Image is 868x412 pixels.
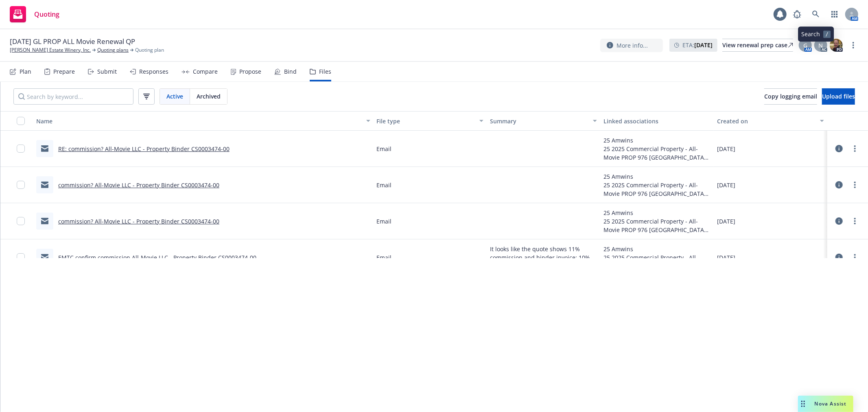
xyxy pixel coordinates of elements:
[798,396,853,412] button: Nova Assist
[850,252,860,262] a: more
[377,217,392,226] span: Email
[850,216,860,226] a: more
[53,68,75,75] div: Prepare
[36,117,361,125] div: Name
[197,92,221,101] span: Archived
[822,92,855,100] span: Upload files
[603,181,711,198] div: 25 2025 Commercial Property - All-Movie PROP 976 [GEOGRAPHIC_DATA]
[803,41,807,50] span: G
[603,117,711,125] div: Linked associations
[603,136,711,145] div: 25 Amwins
[7,3,63,26] a: Quoting
[830,39,843,52] img: photo
[97,68,117,75] div: Submit
[17,253,25,261] input: Toggle Row Selected
[822,88,855,105] button: Upload files
[239,68,261,75] div: Propose
[848,40,858,50] a: more
[603,253,711,270] div: 25 2025 Commercial Property - All-Movie PROP 976 [GEOGRAPHIC_DATA]
[722,39,793,52] a: View renewal prep case
[850,144,860,153] a: more
[682,41,713,49] span: ETA :
[826,6,843,22] a: Switch app
[764,88,817,105] button: Copy logging email
[717,217,735,226] span: [DATE]
[58,181,219,189] a: commission? All-Movie LLC - Property Binder CS0003474-00
[17,217,25,225] input: Toggle Row Selected
[10,37,135,46] span: [DATE] GL PROP ALL Movie Renewal QP
[603,217,711,234] div: 25 2025 Commercial Property - All-Movie PROP 976 [GEOGRAPHIC_DATA]
[135,46,164,54] span: Quoting plan
[490,117,588,125] div: Summary
[377,181,392,189] span: Email
[17,145,25,153] input: Toggle Row Selected
[377,145,392,153] span: Email
[20,68,31,75] div: Plan
[603,208,711,217] div: 25 Amwins
[798,396,808,412] div: Drag to move
[764,92,817,100] span: Copy logging email
[717,253,735,262] span: [DATE]
[97,46,129,54] a: Quoting plans
[603,245,711,253] div: 25 Amwins
[17,117,25,125] input: Select all
[284,68,297,75] div: Bind
[377,253,392,262] span: Email
[789,6,805,22] a: Report a Bug
[166,92,183,101] span: Active
[139,68,168,75] div: Responses
[374,111,487,131] button: File type
[717,181,735,189] span: [DATE]
[600,111,714,131] button: Linked associations
[33,111,374,131] button: Name
[58,217,219,225] a: commission? All-Movie LLC - Property Binder CS0003474-00
[490,245,597,270] span: It looks like the quote shows 11% commission and binder invoice: 10%. Please check and let us know.
[487,111,600,131] button: Summary
[722,39,793,51] div: View renewal prep case
[617,41,648,50] span: More info...
[58,145,230,153] a: RE: commission? All-Movie LLC - Property Binder CS0003474-00
[58,254,256,261] a: EMTC confirm commission All-Movie LLC - Property Binder CS0003474-00
[808,6,824,22] a: Search
[377,117,475,125] div: File type
[694,41,713,49] strong: [DATE]
[850,180,860,190] a: more
[815,400,847,407] span: Nova Assist
[819,41,823,50] span: N
[603,172,711,181] div: 25 Amwins
[319,68,331,75] div: Files
[34,11,59,18] span: Quoting
[17,181,25,189] input: Toggle Row Selected
[193,68,218,75] div: Compare
[10,46,91,54] a: [PERSON_NAME] Estate Winery, Inc.
[600,39,663,52] button: More info...
[603,145,711,162] div: 25 2025 Commercial Property - All-Movie PROP 976 [GEOGRAPHIC_DATA]
[714,111,827,131] button: Created on
[717,117,815,125] div: Created on
[717,145,735,153] span: [DATE]
[13,88,133,105] input: Search by keyword...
